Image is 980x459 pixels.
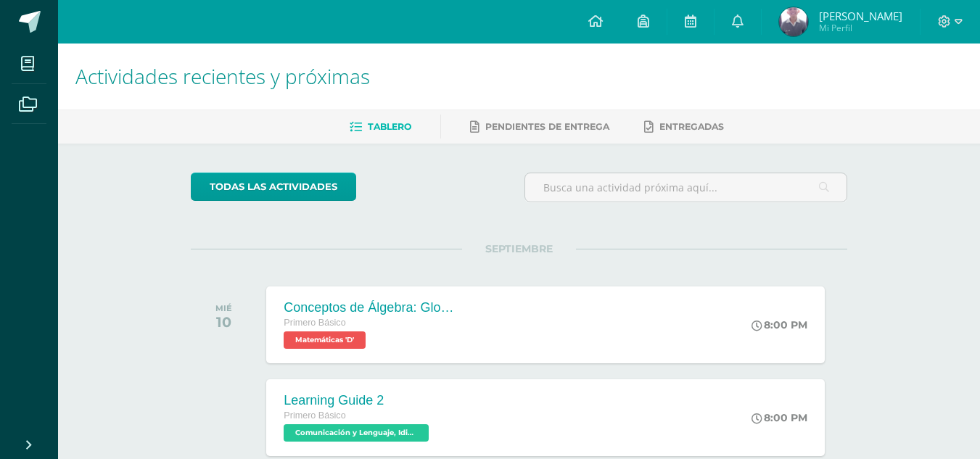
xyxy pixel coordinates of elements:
input: Busca una actividad próxima aquí... [525,173,847,202]
span: Primero Básico [284,410,345,421]
span: Primero Básico [284,318,345,328]
a: Tablero [350,115,411,138]
div: MIÉ [215,303,232,313]
span: [PERSON_NAME] [819,9,902,23]
span: Mi Perfil [819,22,902,34]
span: Matemáticas 'D' [284,331,366,349]
a: todas las Actividades [191,173,356,201]
span: Pendientes de entrega [485,121,609,132]
span: Tablero [368,121,411,132]
div: 10 [215,313,232,331]
div: Conceptos de Álgebra: Glosario [284,300,458,315]
span: Actividades recientes y próximas [75,62,370,90]
span: SEPTIEMBRE [462,242,576,255]
span: Comunicación y Lenguaje, Idioma Extranjero Inglés 'D' [284,424,429,442]
span: Entregadas [659,121,724,132]
div: Learning Guide 2 [284,393,432,408]
div: 8:00 PM [752,411,807,424]
a: Entregadas [644,115,724,138]
img: 44d28ed5550c7205a0737361d72a6add.png [779,7,808,36]
a: Pendientes de entrega [470,115,609,138]
div: 8:00 PM [752,318,807,331]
